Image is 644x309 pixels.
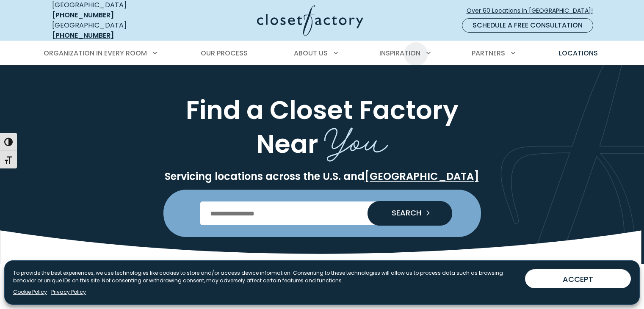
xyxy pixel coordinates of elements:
a: Over 60 Locations in [GEOGRAPHIC_DATA]! [466,3,600,18]
a: Cookie Policy [13,288,47,296]
a: [GEOGRAPHIC_DATA] [365,169,479,183]
span: Over 60 Locations in [GEOGRAPHIC_DATA]! [467,6,600,15]
a: [PHONE_NUMBER] [52,30,114,40]
a: Schedule a Free Consultation [462,18,593,33]
p: To provide the best experiences, we use technologies like cookies to store and/or access device i... [13,269,518,284]
span: Near [256,126,318,162]
span: About Us [294,48,328,58]
span: Partners [472,48,505,58]
a: [PHONE_NUMBER] [52,10,114,20]
p: Servicing locations across the U.S. and [50,170,594,183]
a: Privacy Policy [51,288,86,296]
span: You [324,111,388,165]
button: Search our Nationwide Locations [368,201,452,226]
span: Organization in Every Room [44,48,147,58]
span: Our Process [201,48,248,58]
span: Locations [559,48,598,58]
span: Inspiration [379,48,420,58]
img: Closet Factory Logo [257,5,363,36]
span: Find a Closet Factory [186,92,459,128]
input: Enter Postal Code [200,201,444,225]
div: [GEOGRAPHIC_DATA] [52,20,175,41]
nav: Primary Menu [38,41,607,65]
span: SEARCH [385,209,421,217]
button: ACCEPT [525,269,631,288]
